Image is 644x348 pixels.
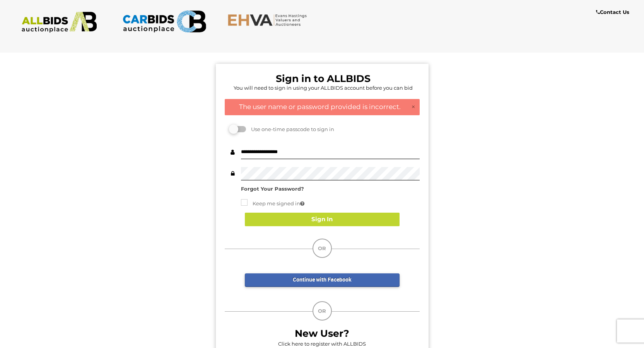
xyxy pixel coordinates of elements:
[229,103,415,111] h4: The user name or password provided is incorrect.
[245,213,400,226] button: Sign In
[227,14,311,26] img: EHVA.com.au
[411,103,415,111] a: ×
[276,73,371,84] b: Sign in to ALLBIDS
[313,239,332,258] div: OR
[278,341,366,347] a: Click here to register with ALLBIDS
[313,301,332,321] div: OR
[295,328,349,339] b: New User?
[227,85,420,90] h5: You will need to sign in using your ALLBIDS account before you can bid
[241,199,304,208] label: Keep me signed in
[596,9,629,15] b: Contact Us
[17,12,101,33] img: ALLBIDS.com.au
[122,8,206,35] img: CARBIDS.com.au
[596,8,631,17] a: Contact Us
[247,126,334,132] span: Use one-time passcode to sign in
[245,273,400,287] a: Continue with Facebook
[241,186,304,192] a: Forgot Your Password?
